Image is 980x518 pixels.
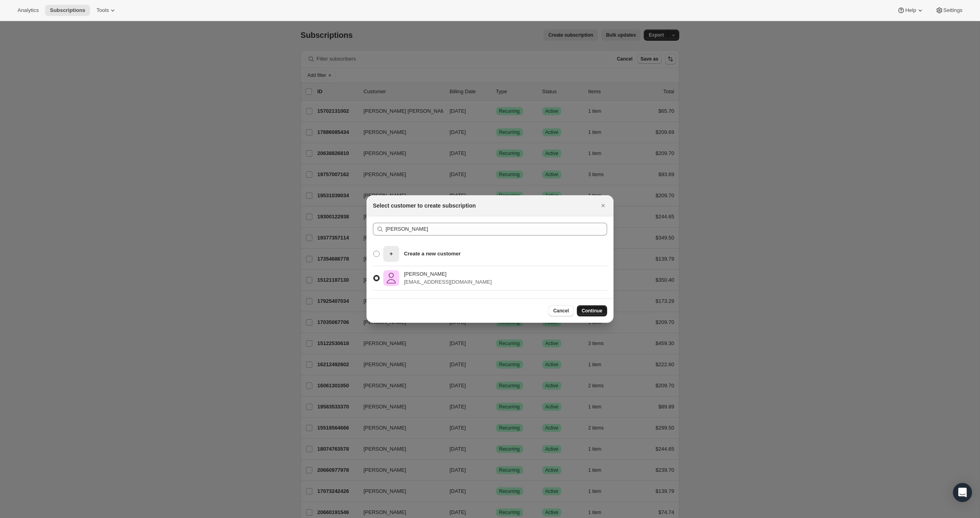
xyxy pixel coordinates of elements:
div: Open Intercom Messenger [953,483,972,502]
button: Tools [92,5,122,16]
button: Close [598,200,609,211]
button: Analytics [13,5,43,16]
span: Cancel [553,308,569,314]
button: Cancel [549,305,574,316]
button: Continue [577,305,607,316]
span: Help [905,7,916,14]
span: Subscriptions [50,7,85,14]
span: Continue [582,308,602,314]
p: Create a new customer [404,250,461,258]
p: [EMAIL_ADDRESS][DOMAIN_NAME] [404,278,492,286]
p: [PERSON_NAME] [404,270,492,278]
span: Tools [96,7,109,14]
button: Settings [931,5,967,16]
h2: Select customer to create subscription [373,202,476,210]
span: Analytics [18,7,39,14]
button: Subscriptions [45,5,90,16]
button: Help [892,5,929,16]
input: Search [386,223,607,235]
span: Settings [943,7,962,14]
